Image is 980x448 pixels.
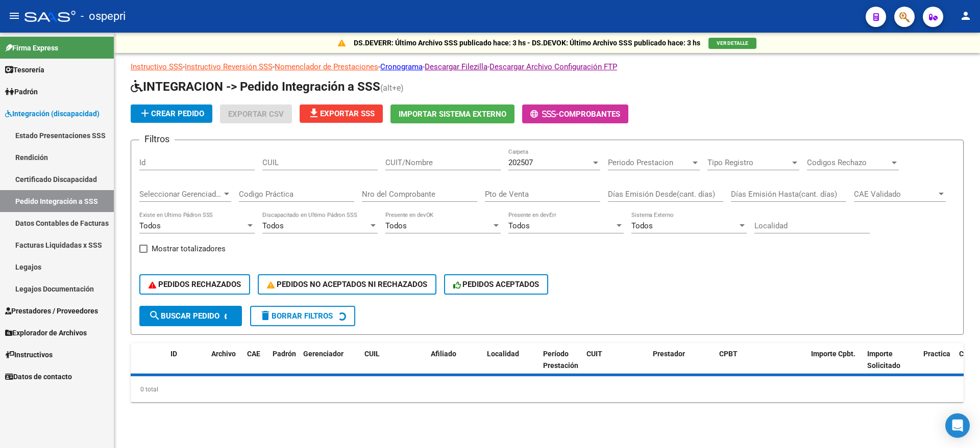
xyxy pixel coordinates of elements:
span: (alt+e) [380,83,404,93]
span: CUIL [364,350,380,358]
a: Instructivo SSS [131,62,183,71]
span: Exportar CSV [228,110,284,119]
span: Seleccionar Gerenciador [139,190,222,199]
span: Todos [631,221,653,230]
mat-icon: menu [8,10,20,22]
span: Archivo [211,350,236,358]
span: Buscar Pedido [149,311,219,321]
span: Comprobantes [559,110,620,119]
datatable-header-cell: CAE [243,343,268,388]
span: CPBT [719,350,738,358]
datatable-header-cell: CPBT [715,343,807,388]
datatable-header-cell: ID [166,343,207,388]
span: Importe Solicitado [867,350,900,370]
span: Prestador [653,350,685,358]
datatable-header-cell: Importe Cpbt. [807,343,863,388]
span: Padrón [273,350,296,358]
span: Localidad [487,350,519,358]
span: Borrar Filtros [259,311,333,321]
mat-icon: add [139,107,151,119]
span: Explorador de Archivos [5,327,87,338]
button: Borrar Filtros [250,306,355,326]
span: Tesorería [5,64,44,75]
span: - [530,110,559,119]
span: Gerenciador [303,350,344,358]
span: PEDIDOS NO ACEPTADOS NI RECHAZADOS [267,280,427,289]
mat-icon: delete [259,309,272,322]
a: Cronograma [380,62,423,71]
span: Prestadores / Proveedores [5,305,98,317]
span: Practica [923,350,950,358]
div: 0 total [131,377,964,402]
span: Exportar SSS [308,109,375,118]
span: Mostrar totalizadores [152,243,226,255]
span: ID [170,350,177,358]
span: - ospepri [81,5,126,28]
p: - - - - - [131,61,964,72]
datatable-header-cell: Prestador [649,343,715,388]
span: Todos [508,221,530,230]
button: Exportar SSS [300,104,383,123]
span: Periodo Prestacion [608,158,691,167]
span: Codigos Rechazo [807,158,890,167]
mat-icon: person [960,10,972,22]
span: 202507 [508,158,533,167]
mat-icon: file_download [308,107,320,119]
button: Importar Sistema Externo [390,104,514,123]
span: Tipo Registro [707,158,790,167]
span: INTEGRACION -> Pedido Integración a SSS [131,80,380,94]
button: PEDIDOS NO ACEPTADOS NI RECHAZADOS [258,274,436,295]
span: Crear Pedido [139,109,204,118]
datatable-header-cell: Importe Solicitado [863,343,919,388]
datatable-header-cell: CUIL [360,343,427,388]
span: CAE [247,350,260,358]
span: CUIT [586,350,602,358]
p: DS.DEVERR: Último Archivo SSS publicado hace: 3 hs - DS.DEVOK: Último Archivo SSS publicado hace:... [354,37,700,48]
button: PEDIDOS ACEPTADOS [444,274,549,295]
datatable-header-cell: Período Prestación [539,343,582,388]
span: Todos [139,221,161,230]
div: Open Intercom Messenger [945,413,970,438]
button: Exportar CSV [220,104,292,123]
span: PEDIDOS RECHAZADOS [149,280,241,289]
a: Nomenclador de Prestaciones [275,62,378,71]
button: PEDIDOS RECHAZADOS [139,274,250,295]
span: Importar Sistema Externo [399,110,506,119]
a: Descargar Archivo Configuración FTP [489,62,617,71]
datatable-header-cell: Localidad [483,343,539,388]
span: Importe Cpbt. [811,350,855,358]
button: Buscar Pedido [139,306,242,326]
datatable-header-cell: Archivo [207,343,243,388]
span: Integración (discapacidad) [5,108,100,119]
datatable-header-cell: Practica [919,343,955,388]
button: -Comprobantes [522,104,628,123]
span: Todos [385,221,407,230]
span: Datos de contacto [5,371,72,382]
a: Descargar Filezilla [425,62,487,71]
span: VER DETALLE [717,40,748,46]
span: CAE Validado [854,190,937,199]
span: Afiliado [431,350,456,358]
span: PEDIDOS ACEPTADOS [453,280,540,289]
datatable-header-cell: CUIT [582,343,649,388]
datatable-header-cell: Padrón [268,343,299,388]
mat-icon: search [149,309,161,322]
span: Todos [262,221,284,230]
span: Instructivos [5,349,53,360]
button: Crear Pedido [131,104,212,123]
h3: Filtros [139,132,175,146]
span: Período Prestación [543,350,578,370]
span: Firma Express [5,42,58,54]
a: Instructivo Reversión SSS [185,62,273,71]
span: Padrón [5,86,38,97]
datatable-header-cell: Afiliado [427,343,483,388]
datatable-header-cell: Gerenciador [299,343,360,388]
button: VER DETALLE [708,38,756,49]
